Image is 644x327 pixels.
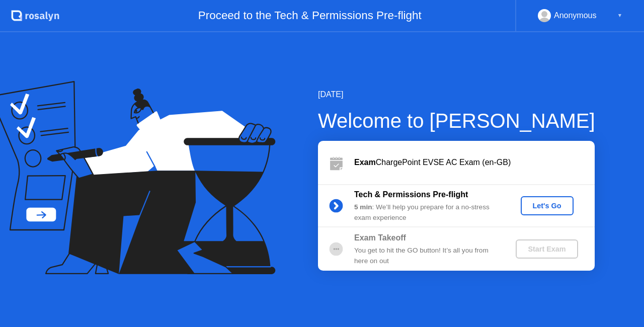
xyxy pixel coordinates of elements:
div: Let's Go [525,202,570,210]
b: Exam [354,158,376,167]
div: Anonymous [554,9,597,22]
div: ▼ [617,9,622,22]
b: 5 min [354,203,372,211]
b: Exam Takeoff [354,233,406,242]
b: Tech & Permissions Pre-flight [354,190,468,199]
button: Start Exam [516,239,578,259]
div: Welcome to [PERSON_NAME] [318,106,595,136]
div: You get to hit the GO button! It’s all you from here on out [354,246,499,266]
div: : We’ll help you prepare for a no-stress exam experience [354,202,499,223]
div: ChargePoint EVSE AC Exam (en-GB) [354,156,595,169]
button: Let's Go [521,196,574,215]
div: [DATE] [318,89,595,101]
div: Start Exam [520,245,574,253]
